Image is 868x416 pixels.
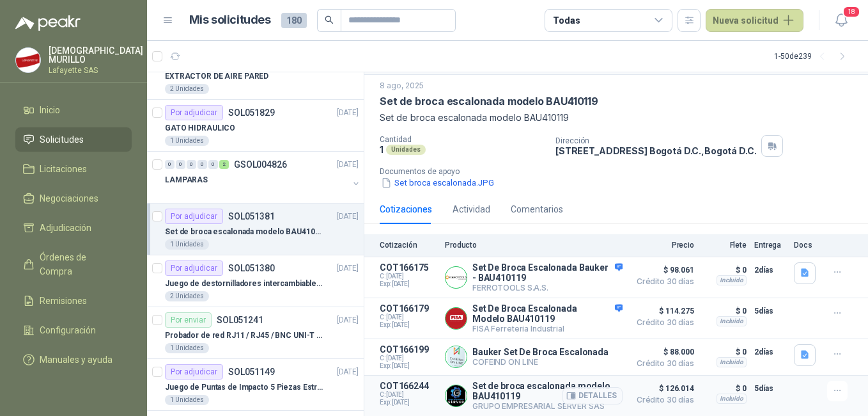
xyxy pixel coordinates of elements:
[165,291,209,301] div: 2 Unidades
[702,344,747,360] p: $ 0
[380,321,437,329] span: Exp: [DATE]
[380,381,437,391] p: COT166244
[445,241,623,250] p: Producto
[380,202,432,216] div: Cotizaciones
[165,122,235,134] p: GATO HIDRAULICO
[40,250,120,278] span: Órdenes de Compra
[472,381,623,401] p: Set de broca escalonada modelo BAU410119
[337,211,359,223] p: [DATE]
[147,100,364,152] a: Por adjudicarSOL051829[DATE] GATO HIDRAULICO1 Unidades
[337,314,359,326] p: [DATE]
[380,280,437,288] span: Exp: [DATE]
[228,108,275,117] p: SOL051829
[453,202,490,216] div: Actividad
[380,391,437,399] span: C: [DATE]
[147,255,364,307] a: Por adjudicarSOL051380[DATE] Juego de destornilladores intercambiables de mango aislados Ref: 322...
[49,67,143,74] p: Lafayette SAS
[40,132,84,147] span: Solicitudes
[380,167,863,176] p: Documentos de apoyo
[15,289,132,313] a: Remisiones
[555,145,756,156] p: [STREET_ADDRESS] Bogotá D.C. , Bogotá D.C.
[380,135,545,144] p: Cantidad
[165,70,268,83] p: EXTRACTOR DE AIRE PARED
[706,9,803,32] button: Nueva solicitud
[511,202,563,216] div: Comentarios
[446,346,467,367] img: Company Logo
[337,366,359,378] p: [DATE]
[830,9,853,32] button: 18
[15,98,132,122] a: Inicio
[15,245,132,284] a: Órdenes de Compra
[794,241,819,250] p: Docs
[380,303,437,314] p: COT166179
[165,312,212,328] div: Por enviar
[380,362,437,370] span: Exp: [DATE]
[472,262,623,283] p: Set De Broca Escalonada Bauker - BAU410119
[165,395,209,405] div: 1 Unidades
[165,260,223,276] div: Por adjudicar
[165,157,361,198] a: 0 0 0 0 0 2 GSOL004826[DATE] LAMPARAS
[337,262,359,275] p: [DATE]
[774,46,853,67] div: 1 - 50 de 239
[380,262,437,273] p: COT166175
[15,157,132,181] a: Licitaciones
[380,176,495,189] button: Set broca escalonada.JPG
[446,385,467,406] img: Company Logo
[15,186,132,211] a: Negociaciones
[754,303,786,319] p: 5 días
[147,359,364,411] a: Por adjudicarSOL051149[DATE] Juego de Puntas de Impacto 5 Piezas Estrella PH2 de 2'' Zanco 1/4'' ...
[147,307,364,359] a: Por enviarSOL051241[DATE] Probador de red RJ11 / RJ45 / BNC UNI-T (UT681C-UT681L)1 Unidades
[472,347,608,357] p: Bauker Set De Broca Escalonada
[165,209,223,224] div: Por adjudicar
[702,303,747,319] p: $ 0
[16,48,40,72] img: Company Logo
[630,241,694,250] p: Precio
[380,144,384,155] p: 1
[842,6,860,18] span: 18
[228,367,275,376] p: SOL051149
[15,216,132,240] a: Adjudicación
[165,105,223,120] div: Por adjudicar
[49,46,143,64] p: [DEMOGRAPHIC_DATA] MURILLO
[15,127,132,152] a: Solicitudes
[165,160,174,169] div: 0
[325,15,334,24] span: search
[630,381,694,396] span: $ 126.014
[234,160,287,169] p: GSOL004826
[40,353,112,367] span: Manuales y ayuda
[165,381,324,394] p: Juego de Puntas de Impacto 5 Piezas Estrella PH2 de 2'' Zanco 1/4'' Truper
[630,262,694,278] span: $ 98.061
[15,318,132,342] a: Configuración
[187,160,196,169] div: 0
[555,136,756,145] p: Dirección
[40,103,60,117] span: Inicio
[40,323,96,337] span: Configuración
[754,241,786,250] p: Entrega
[630,344,694,360] span: $ 88.000
[380,355,437,362] span: C: [DATE]
[337,159,359,171] p: [DATE]
[754,381,786,396] p: 5 días
[717,357,747,367] div: Incluido
[176,160,185,169] div: 0
[754,262,786,278] p: 2 días
[208,160,218,169] div: 0
[630,278,694,285] span: Crédito 30 días
[553,13,580,28] div: Todas
[472,303,623,324] p: Set De Broca Escalonada Modelo BAU410119
[446,267,467,288] img: Company Logo
[165,343,209,353] div: 1 Unidades
[472,401,623,411] p: GRUPO EMPRESARIAL SERVER SAS
[630,319,694,326] span: Crédito 30 días
[219,160,229,169] div: 2
[380,111,853,125] p: Set de broca escalonada modelo BAU410119
[189,11,271,29] h1: Mis solicitudes
[165,84,209,94] div: 2 Unidades
[472,357,608,367] p: COFEIND ON LINE
[386,145,426,155] div: Unidades
[40,294,87,308] span: Remisiones
[562,387,623,404] button: Detalles
[630,396,694,404] span: Crédito 30 días
[472,283,623,292] p: FERROTOOLS S.A.S.
[380,399,437,406] span: Exp: [DATE]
